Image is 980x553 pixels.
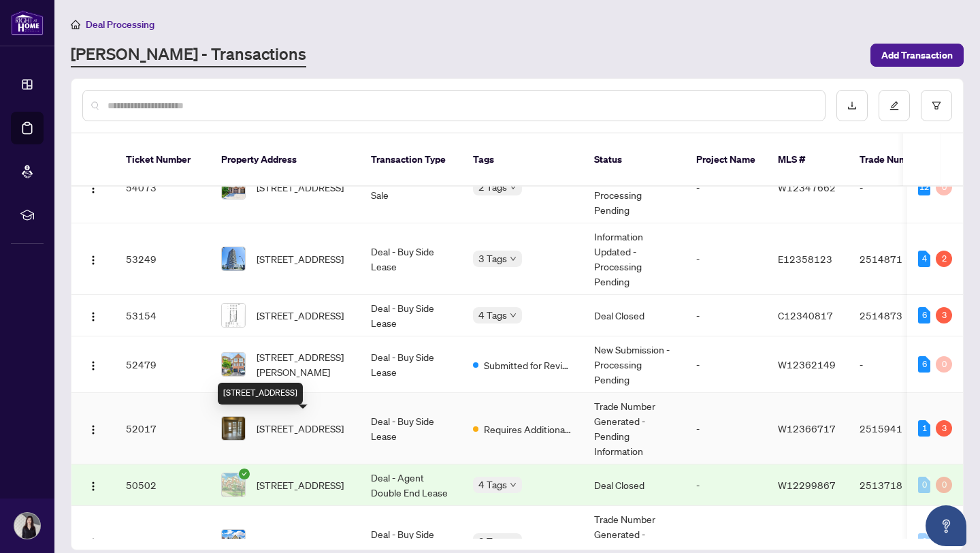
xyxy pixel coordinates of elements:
[82,531,104,552] button: Logo
[257,477,344,492] span: [STREET_ADDRESS]
[82,248,104,270] button: Logo
[257,251,344,266] span: [STREET_ADDRESS]
[222,530,245,553] img: thumbnail-img
[767,133,849,187] th: MLS #
[778,358,836,370] span: W12362149
[918,356,930,373] div: 6
[88,311,99,322] img: Logo
[510,184,517,191] span: down
[82,176,104,198] button: Logo
[778,181,836,193] span: W12347662
[478,307,507,323] span: 4 Tags
[210,133,360,187] th: Property Address
[936,420,952,437] div: 3
[222,417,245,440] img: thumbnail-img
[849,295,944,336] td: 2514873
[583,464,685,506] td: Deal Closed
[360,464,462,506] td: Deal - Agent Double End Lease
[115,336,210,393] td: 52479
[478,477,507,492] span: 4 Tags
[583,223,685,295] td: Information Updated - Processing Pending
[484,422,572,437] span: Requires Additional Docs
[115,223,210,295] td: 53249
[14,513,40,539] img: Profile Icon
[836,90,868,121] button: download
[115,295,210,336] td: 53154
[86,18,154,31] span: Deal Processing
[257,534,344,549] span: [STREET_ADDRESS]
[257,308,344,323] span: [STREET_ADDRESS]
[88,183,99,194] img: Logo
[510,255,517,262] span: down
[583,336,685,393] td: New Submission - Processing Pending
[849,464,944,506] td: 2513718
[685,152,767,223] td: -
[685,464,767,506] td: -
[889,101,899,110] span: edit
[685,133,767,187] th: Project Name
[222,304,245,327] img: thumbnail-img
[936,179,952,195] div: 0
[478,251,507,266] span: 3 Tags
[918,251,930,267] div: 4
[510,538,517,545] span: down
[71,43,306,67] a: [PERSON_NAME] - Transactions
[936,251,952,267] div: 2
[257,421,344,436] span: [STREET_ADDRESS]
[115,133,210,187] th: Ticket Number
[936,477,952,493] div: 0
[936,307,952,323] div: 3
[778,535,836,548] span: W12263671
[218,383,303,405] div: [STREET_ADDRESS]
[88,424,99,435] img: Logo
[222,473,245,496] img: thumbnail-img
[921,90,952,121] button: filter
[115,393,210,464] td: 52017
[82,474,104,496] button: Logo
[918,307,930,323] div: 6
[778,253,832,265] span: E12358123
[685,393,767,464] td: -
[82,304,104,326] button: Logo
[583,295,685,336] td: Deal Closed
[583,393,685,464] td: Trade Number Generated - Pending Information
[918,179,930,195] div: 12
[88,360,99,371] img: Logo
[926,505,966,546] button: Open asap
[918,477,930,493] div: 0
[257,180,344,195] span: [STREET_ADDRESS]
[115,464,210,506] td: 50502
[462,133,583,187] th: Tags
[222,176,245,199] img: thumbnail-img
[88,537,99,548] img: Logo
[222,353,245,376] img: thumbnail-img
[239,469,250,479] span: check-circle
[484,358,572,373] span: Submitted for Review
[71,20,80,29] span: home
[360,152,462,223] td: Deal - Buy Side Sale
[360,393,462,464] td: Deal - Buy Side Lease
[849,223,944,295] td: 2514871
[847,101,857,110] span: download
[115,152,210,223] td: 54073
[360,295,462,336] td: Deal - Buy Side Lease
[360,336,462,393] td: Deal - Buy Side Lease
[778,479,836,491] span: W12299867
[360,133,462,187] th: Transaction Type
[849,133,944,187] th: Trade Number
[849,152,944,223] td: -
[510,312,517,319] span: down
[88,481,99,492] img: Logo
[88,255,99,266] img: Logo
[11,10,44,35] img: logo
[879,90,910,121] button: edit
[478,533,507,549] span: 2 Tags
[360,223,462,295] td: Deal - Buy Side Lease
[918,533,930,550] div: 0
[222,247,245,270] img: thumbnail-img
[870,44,964,67] button: Add Transaction
[881,44,953,66] span: Add Transaction
[685,223,767,295] td: -
[583,133,685,187] th: Status
[510,481,517,488] span: down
